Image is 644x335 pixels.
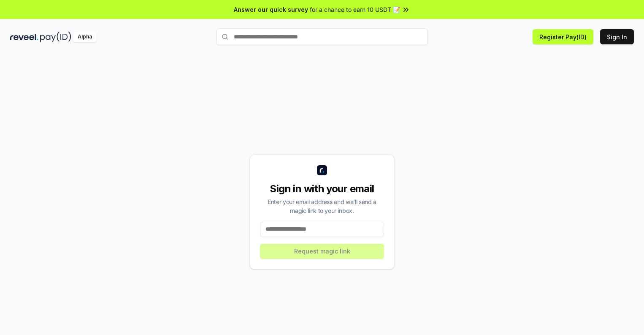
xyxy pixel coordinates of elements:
button: Sign In [600,29,634,44]
div: Enter your email address and we’ll send a magic link to your inbox. [260,197,384,215]
div: Sign in with your email [260,182,384,196]
button: Register Pay(ID) [533,29,593,44]
img: reveel_dark [10,32,38,42]
span: Answer our quick survey [234,5,308,14]
img: pay_id [40,32,71,42]
img: logo_small [317,165,327,175]
span: for a chance to earn 10 USDT 📝 [310,5,400,14]
div: Alpha [73,32,97,42]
